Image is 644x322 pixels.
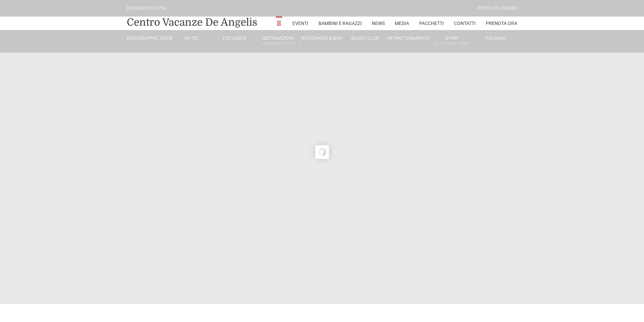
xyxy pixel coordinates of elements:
[486,17,517,30] a: Prenota Ora
[170,35,213,41] a: Hotel
[454,17,476,30] a: Contatti
[478,5,517,11] div: Riviera Del Conero
[127,35,170,41] a: [GEOGRAPHIC_DATA]
[318,17,362,30] a: Bambini e Ragazzi
[257,35,300,48] a: SistemazioniRooms & Suites
[387,35,430,41] a: Intrattenimento
[395,17,409,30] a: Media
[214,35,257,41] a: Exclusive
[127,16,257,29] a: Centro Vacanze De Angelis
[344,35,387,41] a: Beach Club
[430,41,473,47] small: All Season Tennis
[257,41,300,47] small: Rooms & Suites
[485,35,506,41] span: Italiano
[419,17,444,30] a: Pacchetti
[300,35,343,41] a: Ristoranti & Bar
[292,17,308,30] a: Eventi
[127,5,166,11] div: [GEOGRAPHIC_DATA]
[474,35,517,41] a: Italiano
[372,17,385,30] a: News
[430,35,474,48] a: SportAll Season Tennis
